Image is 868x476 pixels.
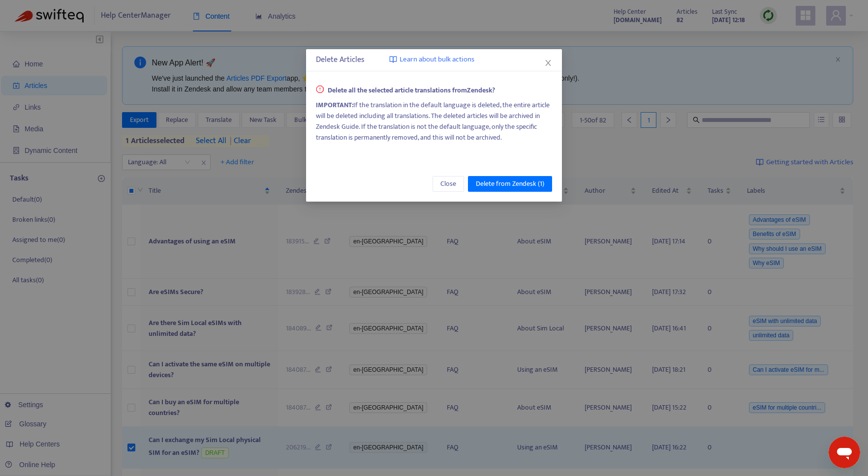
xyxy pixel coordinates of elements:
div: Delete Articles [316,54,552,66]
button: Close [543,58,554,68]
span: Delete all the selected article translations from Zendesk ? [316,85,495,96]
iframe: Button to launch messaging window [829,437,860,468]
span: Delete from Zendesk (1) [476,178,544,189]
span: IMPORTANT: [316,99,353,111]
a: Learn about bulk actions [389,54,474,65]
img: image-link [389,56,397,63]
div: If the translation in the default language is deleted, the entire article will be deleted includi... [316,100,552,143]
span: Close [440,178,456,189]
span: close [544,59,552,67]
span: Learn about bulk actions [400,54,474,65]
button: Close [433,176,464,192]
button: Delete from Zendesk (1) [468,176,552,192]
